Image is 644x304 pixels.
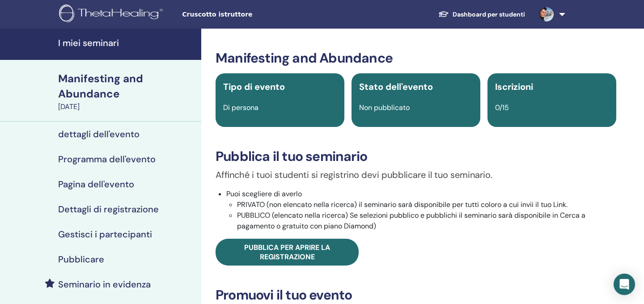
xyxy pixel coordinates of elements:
span: Non pubblicato [359,103,410,112]
div: Open Intercom Messenger [614,274,635,295]
div: Manifesting and Abundance [58,71,196,101]
li: PUBBLICO (elencato nella ricerca) Se selezioni pubblico e pubblichi il seminario sarà disponibile... [237,210,616,232]
h4: dettagli dell'evento [58,129,140,139]
h4: Pagina dell'evento [58,179,134,190]
span: Tipo di evento [223,81,285,93]
h4: Programma dell'evento [58,154,156,165]
h4: Pubblicare [58,254,104,265]
a: Dashboard per studenti [431,6,532,23]
img: graduation-cap-white.svg [438,10,449,18]
span: Iscrizioni [495,81,533,93]
span: Stato dell'evento [359,81,433,93]
span: Pubblica per aprire la registrazione [244,243,330,262]
h3: Promuovi il tuo evento [216,287,616,303]
h4: Dettagli di registrazione [58,204,159,215]
li: Puoi scegliere di averlo [226,189,616,232]
h4: I miei seminari [58,38,196,48]
span: Cruscotto istruttore [182,10,316,19]
a: Pubblica per aprire la registrazione [216,239,359,266]
h3: Manifesting and Abundance [216,50,616,66]
li: PRIVATO (non elencato nella ricerca) il seminario sarà disponibile per tutti coloro a cui invii i... [237,199,616,210]
img: logo.png [59,4,166,25]
h3: Pubblica il tuo seminario [216,148,616,165]
h4: Seminario in evidenza [58,279,151,290]
div: [DATE] [58,101,196,112]
img: default.jpg [539,7,554,21]
a: Manifesting and Abundance[DATE] [53,71,201,112]
p: Affinché i tuoi studenti si registrino devi pubblicare il tuo seminario. [216,168,616,182]
span: Di persona [223,103,258,112]
h4: Gestisci i partecipanti [58,229,152,240]
span: 0/15 [495,103,509,112]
